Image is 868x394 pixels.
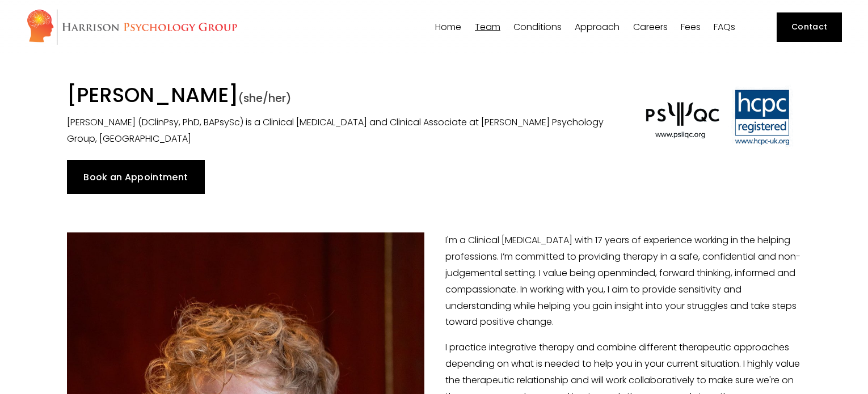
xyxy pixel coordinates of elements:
span: Approach [575,23,620,32]
span: (she/her) [238,91,292,106]
a: folder dropdown [575,22,620,32]
a: folder dropdown [475,22,500,32]
a: Home [435,22,461,32]
img: Harrison Psychology Group [26,9,238,45]
p: [PERSON_NAME] (DClinPsy, PhD, BAPsySc) is a Clinical [MEDICAL_DATA] and Clinical Associate at [PE... [67,115,613,147]
h1: [PERSON_NAME] [67,83,613,111]
a: Fees [681,22,701,32]
p: I'm a Clinical [MEDICAL_DATA] with 17 years of experience working in the helping professions. I’m... [67,232,801,331]
span: Team [475,23,500,32]
a: FAQs [714,22,735,32]
a: folder dropdown [513,22,562,32]
a: Careers [633,22,668,32]
a: Book an Appointment [67,160,205,194]
a: Contact [777,12,842,42]
span: Conditions [513,23,562,32]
